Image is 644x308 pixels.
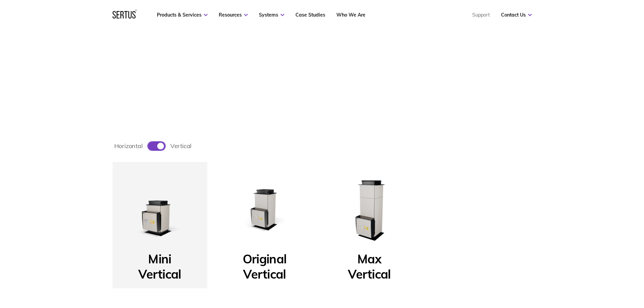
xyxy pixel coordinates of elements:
[336,12,365,18] a: Who We Are
[329,169,410,250] img: Max Vertical
[114,142,143,150] span: horizontal
[348,251,390,274] p: Max Vertical
[138,251,181,274] p: Mini Vertical
[170,142,192,150] span: vertical
[472,12,490,18] a: Support
[501,12,532,18] a: Contact Us
[119,169,200,250] img: Mini Vertical
[224,169,305,250] img: Original Vertical
[259,12,284,18] a: Systems
[295,12,325,18] a: Case Studies
[219,12,248,18] a: Resources
[157,12,208,18] a: Products & Services
[243,251,286,274] p: Original Vertical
